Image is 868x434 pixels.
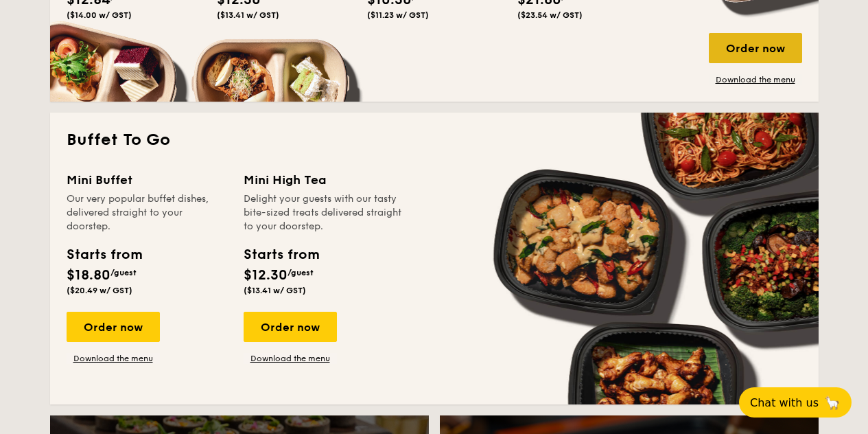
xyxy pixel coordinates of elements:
button: Chat with us🦙 [739,387,852,418]
div: Our very popular buffet dishes, delivered straight to your doorstep. [67,192,227,233]
span: ($20.49 w/ GST) [67,286,132,295]
span: ($11.23 w/ GST) [367,10,429,20]
span: ($23.54 w/ GST) [517,10,583,20]
span: 🦙 [824,395,841,411]
div: Order now [67,312,160,342]
div: Mini High Tea [244,170,404,190]
div: Starts from [67,244,141,265]
span: ($14.00 w/ GST) [67,10,132,20]
span: /guest [110,268,137,277]
div: Starts from [244,244,318,265]
span: $18.80 [67,267,110,284]
a: Download the menu [709,74,802,85]
div: Delight your guests with our tasty bite-sized treats delivered straight to your doorstep. [244,192,404,233]
div: Mini Buffet [67,170,227,190]
span: $12.30 [244,267,288,284]
span: Chat with us [750,396,819,409]
div: Order now [244,312,337,342]
h2: Buffet To Go [67,129,802,151]
a: Download the menu [67,353,160,364]
a: Download the menu [244,353,337,364]
div: Order now [709,33,802,63]
span: ($13.41 w/ GST) [244,286,306,295]
span: ($13.41 w/ GST) [217,10,279,20]
span: /guest [288,268,314,277]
